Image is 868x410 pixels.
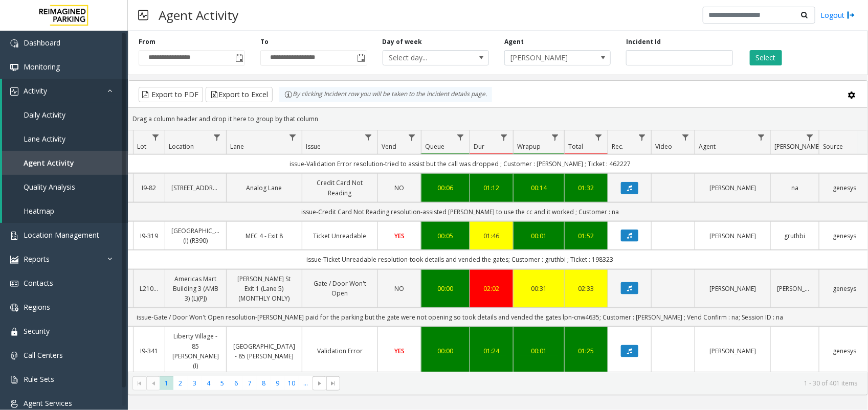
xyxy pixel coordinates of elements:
[777,231,813,241] a: gruthbi
[128,130,867,372] div: Data table
[571,231,602,241] a: 01:52
[24,398,72,408] span: Agent Services
[230,142,244,151] span: Lane
[854,130,868,144] a: Source Filter Menu
[384,231,415,241] a: YES
[313,376,326,391] span: Go to the next page
[504,37,524,47] label: Agent
[24,110,65,120] span: Daily Activity
[173,376,187,390] span: Page 2
[362,130,375,144] a: Issue Filter Menu
[316,379,324,388] span: Go to the next page
[24,206,54,216] span: Heatmap
[24,254,50,264] span: Reports
[847,10,855,20] img: logout
[306,142,321,151] span: Issue
[10,328,18,336] img: 'icon'
[474,142,484,151] span: Dur
[394,347,405,355] span: YES
[571,284,602,293] a: 02:33
[476,183,507,193] a: 01:12
[454,130,468,144] a: Queue Filter Menu
[308,231,371,241] a: Ticket Unreadable
[571,183,602,193] a: 01:32
[405,130,419,144] a: Vend Filter Menu
[10,376,18,384] img: 'icon'
[428,231,463,241] a: 00:05
[520,284,558,293] a: 00:31
[395,284,405,293] span: NO
[140,346,159,356] a: I9-341
[149,130,163,144] a: Lot Filter Menu
[284,90,293,99] img: infoIcon.svg
[571,346,602,356] a: 01:25
[612,142,624,151] span: Rec.
[210,130,224,144] a: Location Filter Menu
[754,130,768,144] a: Agent Filter Menu
[701,346,764,356] a: [PERSON_NAME]
[777,284,813,293] a: [PERSON_NAME]
[384,284,415,293] a: NO
[10,280,18,288] img: 'icon'
[635,130,649,144] a: Rec. Filter Menu
[679,130,693,144] a: Video Filter Menu
[24,158,74,168] span: Agent Activity
[299,376,313,390] span: Page 11
[520,183,558,193] a: 00:14
[520,231,558,241] a: 00:01
[428,346,463,356] a: 00:00
[592,130,606,144] a: Total Filter Menu
[153,3,243,28] h3: Agent Activity
[329,379,338,388] span: Go to the last page
[395,184,405,192] span: NO
[24,62,60,72] span: Monitoring
[505,51,589,65] span: [PERSON_NAME]
[428,284,463,293] a: 00:00
[24,350,63,360] span: Call Centers
[820,10,855,20] a: Logout
[10,400,18,408] img: 'icon'
[140,231,159,241] a: I9-319
[520,346,558,356] div: 00:01
[384,183,415,193] a: NO
[257,376,271,390] span: Page 8
[171,226,220,245] a: [GEOGRAPHIC_DATA] (I) (R390)
[160,376,173,390] span: Page 1
[233,51,244,65] span: Toggle popup
[774,142,821,151] span: [PERSON_NAME]
[233,231,296,241] a: MEC 4 - Exit 8
[476,231,507,241] a: 01:46
[2,103,128,127] a: Daily Activity
[2,151,128,175] a: Agent Activity
[171,183,220,193] a: [STREET_ADDRESS]
[346,379,857,388] kendo-pager-info: 1 - 30 of 401 items
[2,127,128,151] a: Lane Activity
[138,3,148,28] img: pageIcon
[517,142,541,151] span: Wrapup
[24,230,99,240] span: Location Management
[285,376,299,390] span: Page 10
[548,130,562,144] a: Wrapup Filter Menu
[701,284,764,293] a: [PERSON_NAME]
[10,63,18,72] img: 'icon'
[826,183,864,193] a: genesys
[826,284,864,293] a: genesys
[476,346,507,356] a: 01:24
[243,376,257,390] span: Page 7
[2,199,128,223] a: Heatmap
[140,183,159,193] a: I9-82
[169,142,194,151] span: Location
[24,374,54,384] span: Rule Sets
[233,183,296,193] a: Analog Lane
[699,142,716,151] span: Agent
[24,86,47,96] span: Activity
[803,130,817,144] a: Parker Filter Menu
[701,231,764,241] a: [PERSON_NAME]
